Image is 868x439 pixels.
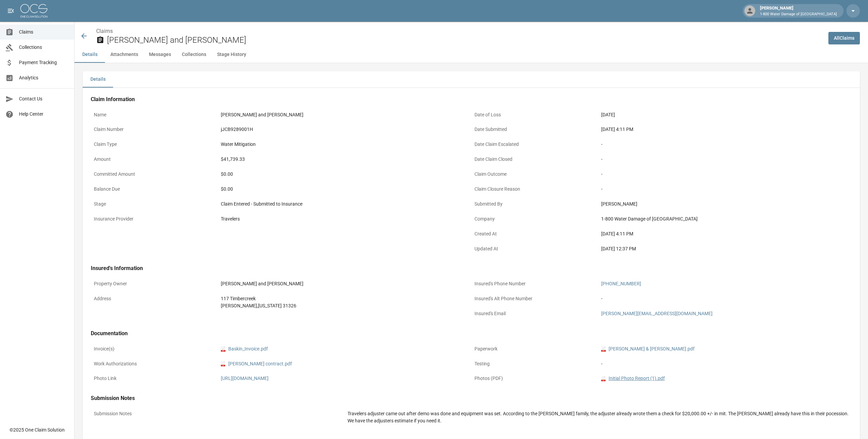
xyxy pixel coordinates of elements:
[601,311,713,316] a: [PERSON_NAME][EMAIL_ADDRESS][DOMAIN_NAME]
[221,280,468,287] div: [PERSON_NAME] and [PERSON_NAME]
[91,330,852,337] h4: Documentation
[107,35,823,45] h2: [PERSON_NAME] and [PERSON_NAME]
[601,215,849,223] div: 1-800 Water Damage of [GEOGRAPHIC_DATA]
[221,376,269,381] a: [URL][DOMAIN_NAME]
[601,156,849,163] div: -
[471,183,598,196] p: Claim Closure Reason
[221,126,468,133] div: jJCB9289001H
[75,46,868,63] div: anchor tabs
[471,372,598,385] p: Photos (PDF)
[601,186,849,193] div: -
[760,12,837,17] p: 1-800 Water Damage of [GEOGRAPHIC_DATA]
[471,153,598,166] p: Date Claim Closed
[471,227,598,241] p: Created At
[91,212,218,226] p: Insurance Provider
[471,138,598,151] p: Date Claim Escalated
[83,71,113,88] button: Details
[221,360,292,367] a: pdf[PERSON_NAME] contract.pdf
[221,295,468,302] div: 117 Timbercreek
[471,168,598,181] p: Claim Outcome
[828,32,860,44] a: AllClaims
[91,123,218,136] p: Claim Number
[9,426,65,433] div: © 2025 One Claim Solution
[221,215,468,223] div: Travelers
[471,342,598,356] p: Paperwork
[221,111,468,118] div: [PERSON_NAME] and [PERSON_NAME]
[212,46,252,63] button: Stage History
[96,27,823,35] nav: breadcrumb
[105,46,144,63] button: Attachments
[91,153,218,166] p: Amount
[347,410,849,424] div: Travelers adjuster came out after demo was done and equipment was set. According to the [PERSON_N...
[601,171,849,178] div: -
[19,74,69,81] span: Analytics
[91,96,852,103] h4: Claim Information
[75,46,105,63] button: Details
[471,123,598,136] p: Date Submitted
[91,265,852,272] h4: Insured's Information
[221,201,468,208] div: Claim Entered - Submitted to Insurance
[601,141,849,148] div: -
[601,345,695,352] a: pdf[PERSON_NAME] & [PERSON_NAME].pdf
[221,156,468,163] div: $41,739.33
[601,375,665,382] a: pdfInitial Photo Report (1).pdf
[601,295,849,302] div: -
[4,4,18,18] button: open drawer
[91,108,218,121] p: Name
[471,277,598,290] p: Insured's Phone Number
[471,212,598,226] p: Company
[471,357,598,370] p: Testing
[601,201,849,208] div: [PERSON_NAME]
[601,281,641,286] a: [PHONE_NUMBER]
[19,95,69,102] span: Contact Us
[91,138,218,151] p: Claim Type
[601,111,849,118] div: [DATE]
[471,307,598,320] p: Insured's Email
[471,108,598,121] p: Date of Loss
[91,357,218,370] p: Work Authorizations
[221,171,468,178] div: $0.00
[601,230,849,237] div: [DATE] 4:11 PM
[91,277,218,290] p: Property Owner
[144,46,176,63] button: Messages
[19,44,69,51] span: Collections
[91,168,218,181] p: Committed Amount
[221,345,268,352] a: pdfBaskin_Invoice.pdf
[601,126,849,133] div: [DATE] 4:11 PM
[19,28,69,36] span: Claims
[757,5,840,17] div: [PERSON_NAME]
[221,141,468,148] div: Water Mitigation
[471,197,598,211] p: Submitted By
[91,372,218,385] p: Photo Link
[91,342,218,356] p: Invoice(s)
[471,242,598,255] p: Updated At
[20,4,47,18] img: ocs-logo-white-transparent.png
[91,395,852,402] h4: Submission Notes
[221,186,468,193] div: $0.00
[221,302,468,309] div: [PERSON_NAME] , [US_STATE] 31326
[83,71,860,88] div: details tabs
[19,59,69,66] span: Payment Tracking
[471,292,598,305] p: Insured's Alt Phone Number
[19,111,69,118] span: Help Center
[601,245,849,252] div: [DATE] 12:37 PM
[96,28,113,34] a: Claims
[601,360,849,367] div: -
[91,407,344,420] p: Submission Notes
[176,46,212,63] button: Collections
[91,197,218,211] p: Stage
[91,183,218,196] p: Balance Due
[91,292,218,305] p: Address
